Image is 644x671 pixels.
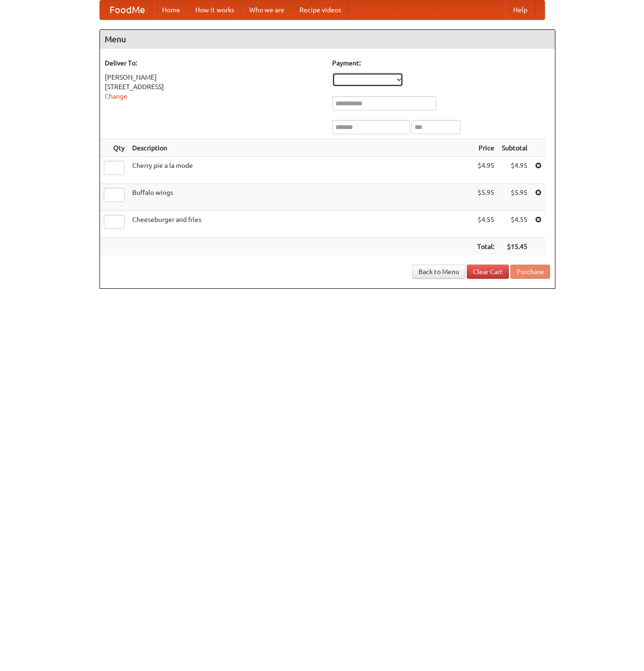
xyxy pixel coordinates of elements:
[473,184,498,211] td: $5.95
[105,58,323,68] h5: Deliver To:
[498,211,531,238] td: $4.55
[292,0,349,19] a: Recipe videos
[105,82,323,92] div: [STREET_ADDRESS]
[100,30,555,49] h4: Menu
[498,157,531,184] td: $4.95
[498,238,531,256] th: $15.45
[100,0,154,19] a: FoodMe
[128,184,473,211] td: Buffalo wings
[100,139,128,157] th: Qty
[473,139,498,157] th: Price
[128,211,473,238] td: Cheeseburger and fries
[188,0,242,19] a: How it works
[467,265,509,279] a: Clear Cart
[128,139,473,157] th: Description
[498,139,531,157] th: Subtotal
[105,73,323,82] div: [PERSON_NAME]
[105,92,127,100] a: Change
[154,0,188,19] a: Home
[242,0,292,19] a: Who we are
[332,58,550,68] h5: Payment:
[506,0,535,19] a: Help
[473,238,498,256] th: Total:
[473,157,498,184] td: $4.95
[412,265,465,279] a: Back to Menu
[510,265,550,279] button: Purchase
[498,184,531,211] td: $5.95
[128,157,473,184] td: Cherry pie a la mode
[473,211,498,238] td: $4.55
